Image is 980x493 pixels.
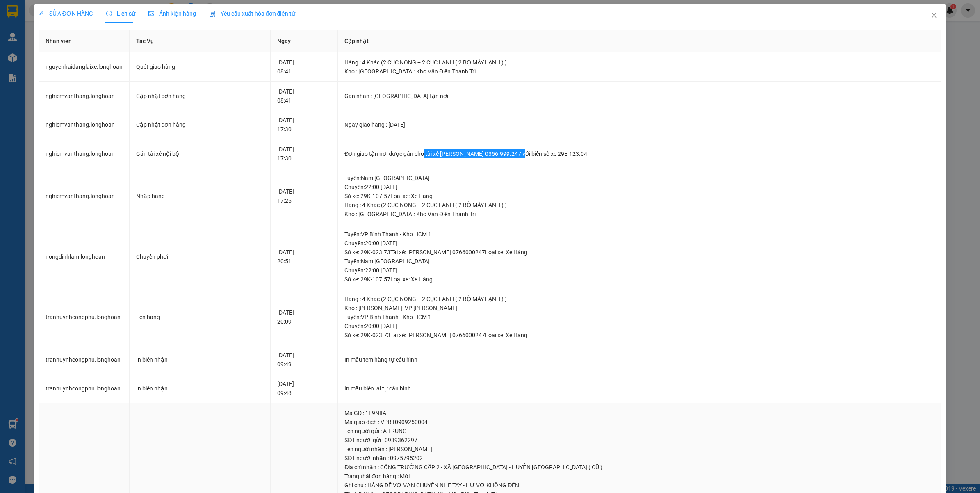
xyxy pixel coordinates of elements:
div: Kho : [PERSON_NAME]: VP [PERSON_NAME] [344,304,934,313]
div: Cập nhật đơn hàng [136,120,264,129]
span: Lịch sử [106,10,135,17]
div: [DATE] 17:30 [277,145,331,163]
div: [DATE] 08:41 [277,87,331,105]
div: Gán nhãn : [GEOGRAPHIC_DATA] tận nơi [344,91,934,100]
span: picture [148,11,154,16]
div: Hàng : 4 Khác (2 CỤC NÓNG + 2 CỤC LẠNH ( 2 BỘ MÁY LẠNH ) ) [344,201,934,210]
th: Tác Vụ [130,30,271,52]
div: Chuyển phơi [136,252,264,261]
div: Lên hàng [136,313,264,322]
div: Hàng : 4 Khác (2 CỤC NÓNG + 2 CỤC LẠNH ( 2 BỘ MÁY LẠNH ) ) [344,294,934,304]
div: [DATE] 20:09 [277,308,331,326]
div: Mã GD : 1L9NIIAI [344,409,934,418]
span: Ảnh kiện hàng [148,10,196,17]
div: Đơn giao tận nơi được gán cho tài xế [PERSON_NAME] 0356.999.247 với biển số xe 29E-123.04. [344,149,934,158]
div: Tuyến : Nam [GEOGRAPHIC_DATA] Chuyến: 22:00 [DATE] Số xe: 29K-107.57 Loại xe: Xe Hàng [344,173,934,201]
button: Close [923,4,946,27]
td: nguyenhaidanglaixe.longhoan [39,52,130,82]
div: Tuyến : VP Bình Thạnh - Kho HCM 1 Chuyến: 20:00 [DATE] Số xe: 29K-023.73 Tài xế: [PERSON_NAME] 07... [344,313,934,340]
div: SĐT người nhận : 0975795202 [344,454,934,463]
td: tranhuynhcongphu.longhoan [39,289,130,345]
div: [DATE] 17:30 [277,116,331,134]
th: Nhân viên [39,30,130,52]
div: Gán tài xế nội bộ [136,149,264,158]
div: Tuyến : Nam [GEOGRAPHIC_DATA] Chuyến: 22:00 [DATE] Số xe: 29K-107.57 Loại xe: Xe Hàng [344,257,934,284]
div: Mã giao dịch : VPBT0909250004 [344,418,934,427]
div: Kho : [GEOGRAPHIC_DATA]: Kho Văn Điển Thanh Trì [344,210,934,219]
div: In mẫu tem hàng tự cấu hình [344,355,934,364]
td: nghiemvanthang.longhoan [39,168,130,224]
span: SỬA ĐƠN HÀNG [39,10,93,17]
div: [DATE] 20:51 [277,248,331,266]
span: clock-circle [106,11,112,16]
th: Ngày [271,30,338,52]
div: Ngày giao hàng : [DATE] [344,120,934,129]
div: SĐT người gửi : 0939362297 [344,436,934,445]
div: [DATE] 09:48 [277,379,331,397]
div: Cập nhật đơn hàng [136,91,264,100]
div: Quét giao hàng [136,62,264,71]
div: Tên người nhận : [PERSON_NAME] [344,445,934,454]
div: [DATE] 08:41 [277,58,331,76]
span: close [931,12,937,18]
td: tranhuynhcongphu.longhoan [39,374,130,403]
div: Địa chỉ nhận : CỔNG TRƯỜNG CẤP 2 - XÃ [GEOGRAPHIC_DATA] - HUYỆN [GEOGRAPHIC_DATA] ( CŨ ) [344,463,934,472]
div: In biên nhận [136,384,264,393]
span: edit [39,11,44,16]
div: Ghi chú : HÀNG DỄ VỠ VẬN CHUYỂN NHẸ TAY - HƯ VỠ KHÔNG ĐỀN [344,481,934,490]
img: icon [209,11,216,17]
th: Cập nhật [338,30,941,52]
div: Kho : [GEOGRAPHIC_DATA]: Kho Văn Điển Thanh Trì [344,67,934,76]
td: nongdinhlam.longhoan [39,224,130,290]
div: Nhập hàng [136,192,264,201]
div: Tuyến : VP Bình Thạnh - Kho HCM 1 Chuyến: 20:00 [DATE] Số xe: 29K-023.73 Tài xế: [PERSON_NAME] 07... [344,230,934,257]
div: Trạng thái đơn hàng : Mới [344,472,934,481]
div: Tên người gửi : A TRUNG [344,427,934,436]
div: [DATE] 17:25 [277,187,331,205]
span: Yêu cầu xuất hóa đơn điện tử [209,10,296,17]
div: [DATE] 09:49 [277,351,331,369]
td: nghiemvanthang.longhoan [39,139,130,169]
div: Hàng : 4 Khác (2 CỤC NÓNG + 2 CỤC LẠNH ( 2 BỘ MÁY LẠNH ) ) [344,58,934,67]
div: In mẫu biên lai tự cấu hình [344,384,934,393]
td: tranhuynhcongphu.longhoan [39,345,130,374]
td: nghiemvanthang.longhoan [39,82,130,111]
div: In biên nhận [136,355,264,364]
td: nghiemvanthang.longhoan [39,110,130,139]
